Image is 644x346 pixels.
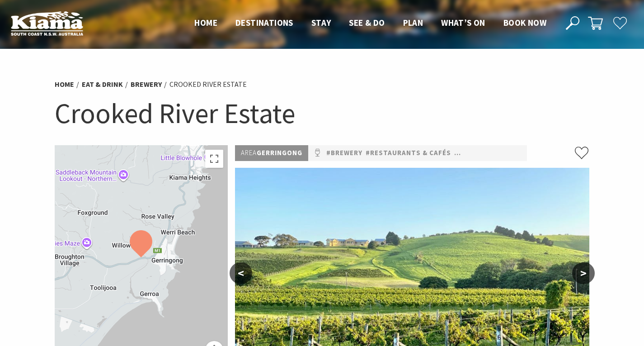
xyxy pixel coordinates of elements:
[311,17,331,28] span: Stay
[205,150,223,168] button: Toggle fullscreen view
[441,17,485,28] span: What’s On
[55,80,74,89] a: Home
[235,17,293,28] span: Destinations
[235,145,308,161] p: Gerringong
[403,17,423,28] span: Plan
[185,16,555,31] nav: Main Menu
[82,80,123,89] a: Eat & Drink
[241,148,257,157] span: Area
[366,147,451,159] a: #Restaurants & Cafés
[349,17,385,28] span: See & Do
[194,17,217,28] span: Home
[326,147,362,159] a: #brewery
[55,95,590,132] h1: Crooked River Estate
[454,147,538,159] a: #Wineries & Breweries
[169,79,247,90] li: Crooked River Estate
[11,11,83,36] img: Kiama Logo
[131,80,162,89] a: brewery
[503,17,546,28] span: Book now
[572,262,595,284] button: >
[230,262,252,284] button: <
